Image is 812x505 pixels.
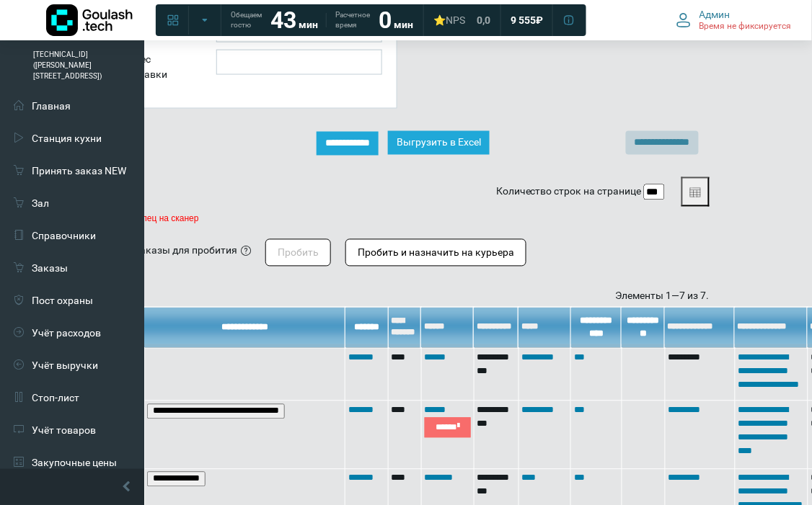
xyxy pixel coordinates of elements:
[536,14,543,27] span: ₽
[700,8,731,21] span: Админ
[496,184,642,200] label: Количество строк на странице
[231,10,262,30] span: Обещаем гостю
[379,6,392,34] strong: 0
[433,14,465,27] div: ⭐
[335,10,370,30] span: Расчетное время
[345,239,526,267] button: Пробить и назначить на курьера
[87,289,710,304] div: Элементы 1—7 из 7.
[222,7,422,33] a: Обещаем гостю 43 мин Расчетное время 0 мин
[87,243,237,259] div: Выберите заказы для пробития
[446,14,465,26] span: NPS
[502,7,552,33] a: 9 555 ₽
[700,21,792,32] span: Время не фиксируется
[425,7,499,33] a: ⭐NPS 0,0
[388,131,490,155] button: Выгрузить в Excel
[511,14,536,27] span: 9 555
[299,19,318,30] span: мин
[477,14,490,27] span: 0,0
[270,6,296,34] strong: 43
[87,214,710,224] p: Поместите палец на сканер
[46,4,133,36] img: Логотип компании Goulash.tech
[265,239,331,267] button: Пробить
[668,5,800,35] button: Админ Время не фиксируется
[394,19,413,30] span: мин
[112,50,206,87] div: Адрес доставки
